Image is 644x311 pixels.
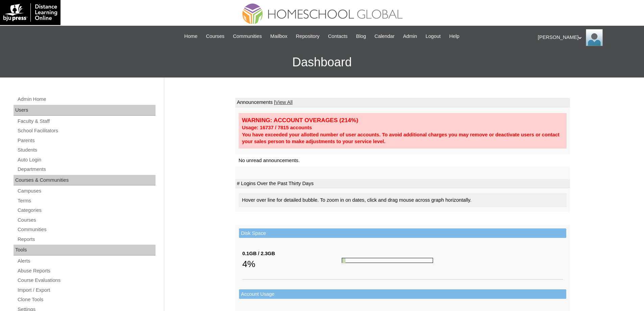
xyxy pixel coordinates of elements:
[17,206,156,215] a: Categories
[353,32,369,40] a: Blog
[206,32,224,40] span: Courses
[356,32,366,40] span: Blog
[17,156,156,164] a: Auto Login
[233,32,262,40] span: Communities
[17,235,156,244] a: Reports
[270,32,288,40] span: Mailbox
[292,32,323,40] a: Repository
[17,216,156,224] a: Courses
[17,136,156,145] a: Parents
[17,187,156,195] a: Campuses
[586,29,603,46] img: Ariane Ebuen
[426,32,441,40] span: Logout
[17,257,156,265] a: Alerts
[403,32,417,40] span: Admin
[17,146,156,154] a: Students
[184,32,197,40] span: Home
[14,175,156,186] div: Courses & Communities
[267,32,291,40] a: Mailbox
[14,245,156,256] div: Tools
[17,286,156,294] a: Import / Export
[239,193,567,207] div: Hover over line for detailed bubble. To zoom in on dates, click and drag mouse across graph horiz...
[17,117,156,126] a: Faculty & Staff
[325,32,351,40] a: Contacts
[239,289,566,299] td: Account Usage
[17,276,156,285] a: Course Evaluations
[538,29,637,46] div: [PERSON_NAME]
[375,32,395,40] span: Calendar
[235,154,570,167] td: No unread announcements.
[17,95,156,104] a: Admin Home
[181,32,201,40] a: Home
[14,105,156,116] div: Users
[242,131,563,145] div: You have exceeded your allotted number of user accounts. To avoid additional charges you may remo...
[328,32,348,40] span: Contacts
[371,32,398,40] a: Calendar
[17,127,156,135] a: School Facilitators
[3,3,57,22] img: logo-white.png
[235,98,570,107] td: Announcements |
[422,32,444,40] a: Logout
[400,32,421,40] a: Admin
[17,225,156,234] a: Communities
[202,32,228,40] a: Courses
[17,165,156,174] a: Departments
[449,32,459,40] span: Help
[275,99,292,105] a: View All
[242,116,563,124] div: WARNING: ACCOUNT OVERAGES (214%)
[17,295,156,304] a: Clone Tools
[17,267,156,275] a: Abuse Reports
[17,197,156,205] a: Terms
[235,179,570,188] td: # Logins Over the Past Thirty Days
[239,228,566,238] td: Disk Space
[242,257,342,271] div: 4%
[3,47,641,77] h3: Dashboard
[446,32,463,40] a: Help
[230,32,265,40] a: Communities
[242,125,312,130] strong: Usage: 16737 / 7815 accounts
[296,32,319,40] span: Repository
[242,250,342,257] div: 0.1GB / 2.3GB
